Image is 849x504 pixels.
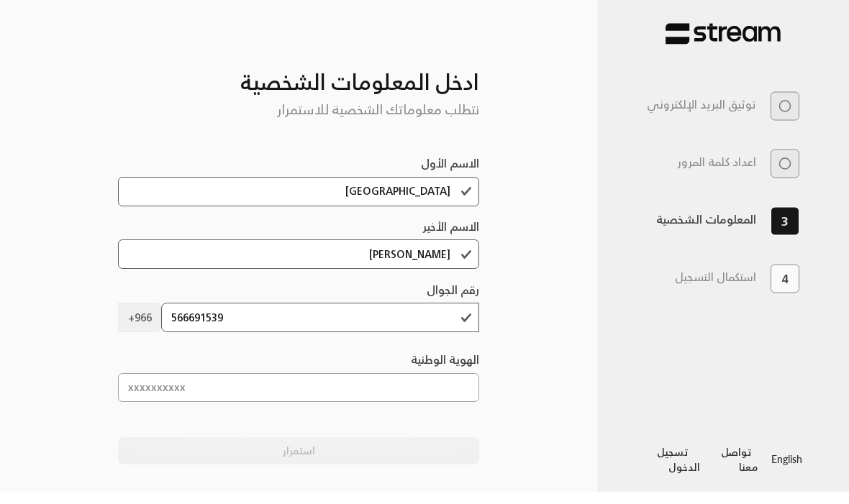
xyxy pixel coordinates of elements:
[657,455,700,488] a: تسجيل الدخول
[411,364,479,381] label: الهوية الوطنية
[656,225,756,239] h3: المعلومات الشخصية
[677,168,756,181] h3: اعداد كلمة المرور
[721,455,763,488] a: تواصل معنا
[421,168,479,185] label: الاسم الأول
[647,110,756,124] h3: توثيق البريد الإلكتروني
[675,283,756,296] h3: استكمال التسجيل
[118,58,480,108] h3: ادخل المعلومات الشخصية
[118,386,480,416] input: xxxxxxxxxx
[666,35,781,58] img: Stream Pay
[781,283,789,300] span: 4
[161,316,480,345] input: أدخل رقم الجوال
[118,115,480,131] h5: نتطلب معلوماتك الشخصية للاستمرار
[644,450,713,492] button: تسجيل الدخول
[118,316,162,345] span: +966
[781,224,789,243] span: 3
[713,450,771,492] button: تواصل معنا
[423,231,479,248] label: الاسم الأخير
[771,458,802,485] a: English
[427,294,479,311] label: رقم الجوال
